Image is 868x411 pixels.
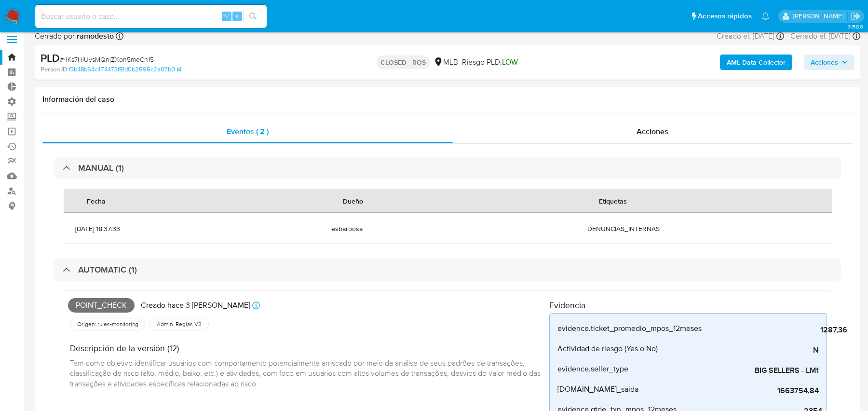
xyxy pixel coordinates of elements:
span: LOW [502,56,518,68]
div: Creado el: [DATE] [717,31,784,41]
b: ramodesto [75,30,114,41]
p: juan.calo@mercadolibre.com [793,12,847,21]
div: MANUAL (1) [54,157,841,179]
span: ⌥ [223,12,230,21]
span: esbarbosa [331,224,564,233]
p: CLOSED - ROS [377,55,430,69]
span: Origen: rules-monitoring [76,320,139,328]
span: - [786,31,788,41]
h4: Descripción de la versión (12) [70,343,542,354]
span: Acciones [811,55,838,70]
h3: MANUAL (1) [78,163,124,173]
b: Person ID [41,65,67,74]
b: AML Data Collector [727,55,786,70]
span: Acciones [637,126,668,137]
b: PLD [41,50,60,66]
span: DENUNCIAS_INTERNAS [587,224,820,233]
h1: Información del caso [42,95,853,104]
a: f3b48b64c474473f81d0b2595c2a07b0 [69,65,181,74]
a: Salir [851,11,861,21]
div: AUTOMATIC (1) [54,259,841,281]
div: Etiquetas [587,189,638,212]
span: Eventos ( 2 ) [227,126,269,137]
button: Acciones [804,55,854,70]
span: Point_check [68,298,135,313]
span: # 4Ks7HiUysMQnjZXon5meCh15 [60,55,154,64]
span: Accesos rápidos [698,11,752,21]
p: Creado hace 3 [PERSON_NAME] [141,300,250,311]
span: [DATE] 18:37:33 [75,224,308,233]
div: Dueño [331,189,375,212]
span: Riesgo PLD: [462,57,518,68]
h3: AUTOMATIC (1) [78,264,137,275]
div: Fecha [75,189,117,212]
span: Tem como objetivo identificar usuários com comportamento potencialmente arriscado por meio da aná... [70,357,542,389]
div: Cerrado el: [DATE] [790,31,860,41]
div: MLB [434,57,458,68]
span: Cerrado por [35,31,114,41]
span: s [236,12,239,21]
input: Buscar usuario o caso... [35,10,267,23]
span: Admin. Reglas V2 [156,320,203,328]
button: search-icon [243,10,263,23]
a: Notificaciones [761,12,770,20]
button: AML Data Collector [720,55,792,70]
